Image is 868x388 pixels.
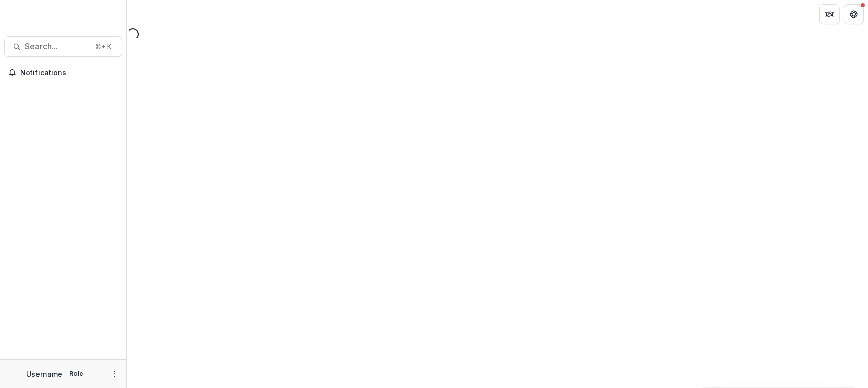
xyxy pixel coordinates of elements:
[20,69,118,77] span: Notifications
[66,369,86,378] p: Role
[25,42,89,51] span: Search...
[844,4,864,24] button: Get Help
[4,36,122,57] button: Search...
[93,41,114,52] div: ⌘ + K
[819,4,840,24] button: Partners
[26,369,62,379] p: Username
[108,368,120,380] button: More
[4,65,122,81] button: Notifications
